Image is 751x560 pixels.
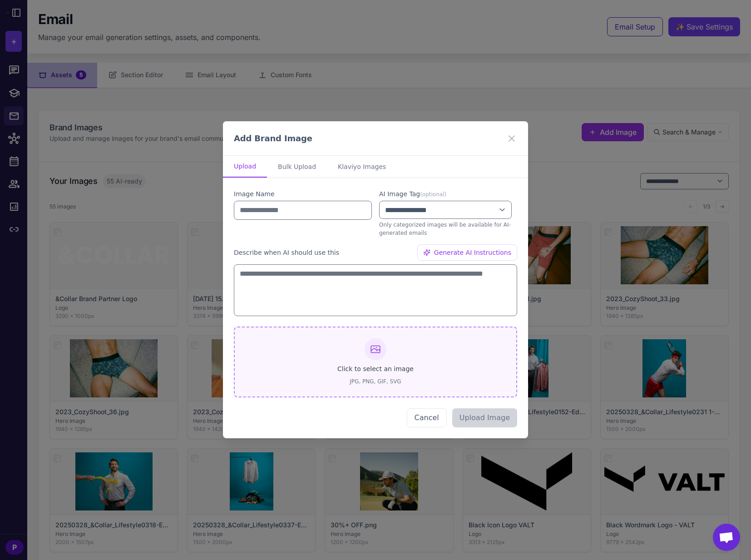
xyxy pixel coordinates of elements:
span: (optional) [420,191,446,198]
span: Click to select an image [337,364,414,374]
button: Upload [223,156,267,178]
button: Upload Image [452,409,517,428]
label: AI Image Tag [379,189,517,199]
h3: Add Brand Image [234,132,312,144]
div: Open chat [713,524,740,551]
p: Only categorized images will be available for AI-generated emails [379,221,517,238]
span: JPG, PNG, GIF, SVG [350,378,401,386]
button: Klaviyo Images [327,156,397,178]
span: Generate AI Instructions [434,248,511,258]
button: Bulk Upload [267,156,327,178]
button: Cancel [407,409,447,428]
label: Image Name [234,189,372,199]
label: Describe when AI should use this [234,248,339,258]
button: Generate AI Instructions [417,245,517,261]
